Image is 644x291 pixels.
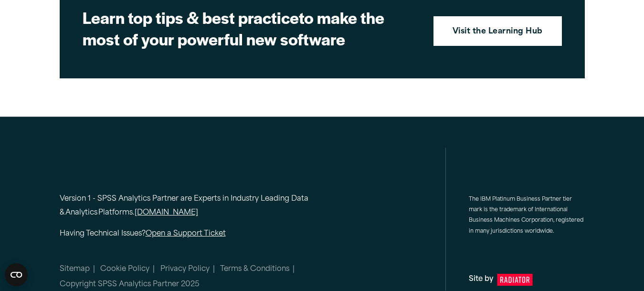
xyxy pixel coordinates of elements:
span: Copyright SPSS Analytics Partner 2025 [60,281,200,288]
svg: Radiator Digital [497,274,533,286]
a: Visit the Learning Hub [433,16,562,46]
p: The IBM Platinum Business Partner tier mark is the trademark of International Business Machines C... [469,194,585,237]
a: Terms & Conditions [220,264,289,275]
a: Sitemap [60,266,90,273]
a: [DOMAIN_NAME] [135,206,198,220]
nav: Minor links within the footer [60,264,445,291]
a: Site by Radiator Digital [469,273,585,287]
span: Site by [469,273,493,287]
strong: Visit the Learning Hub [453,26,543,38]
strong: Learn top tips & best practice [83,6,299,29]
h2: to make the most of your powerful new software [83,7,417,50]
a: Privacy Policy [160,264,210,275]
p: Version 1 - SPSS Analytics Partner are Experts in Industry Leading Data & Analytics Platforms. [60,193,346,220]
a: Cookie Policy [100,266,149,273]
p: Having Technical Issues? [60,227,346,241]
a: Open a Support Ticket [146,230,226,237]
button: Open CMP widget [5,263,28,286]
